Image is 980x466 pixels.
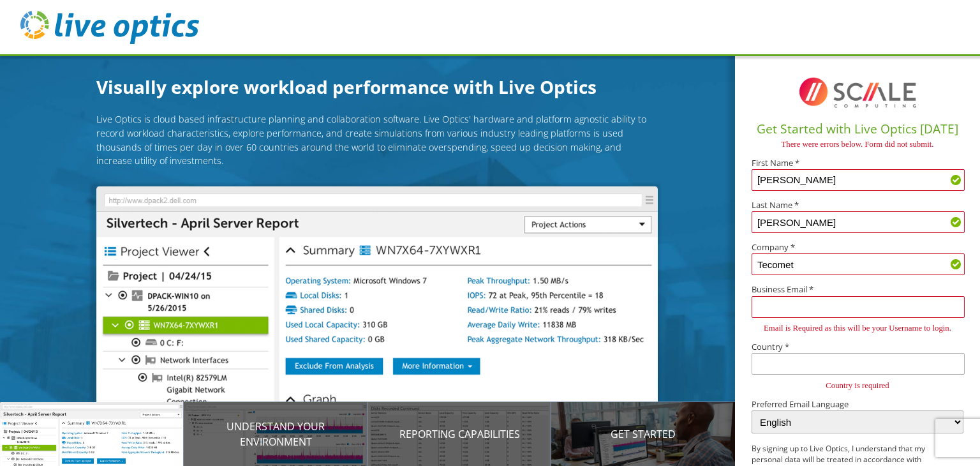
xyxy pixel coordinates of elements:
label: First Name * [752,159,963,167]
p: Get Started [551,426,735,442]
label: Company * [752,243,963,252]
p: Understand your environment [184,419,367,449]
p: Live Optics is cloud based infrastructure planning and collaboration software. Live Optics' hardw... [96,112,658,167]
img: live_optics_svg.svg [20,11,199,44]
label: Last Name * [752,201,963,209]
span: Country is required [826,381,889,390]
span: Email is Required as this will be your Username to login. [764,324,951,333]
h1: Visually explore workload performance with Live Optics [96,73,658,100]
h1: Get Started with Live Optics [DATE] [740,120,975,139]
img: I8TqFF2VWMAAAAASUVORK5CYII= [794,67,921,118]
label: Business Email * [752,285,963,294]
label: Country * [752,343,963,351]
p: Reporting Capabilities [367,426,551,442]
span: There were errors below. Form did not submit. [781,140,933,149]
label: Preferred Email Language [752,400,963,409]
